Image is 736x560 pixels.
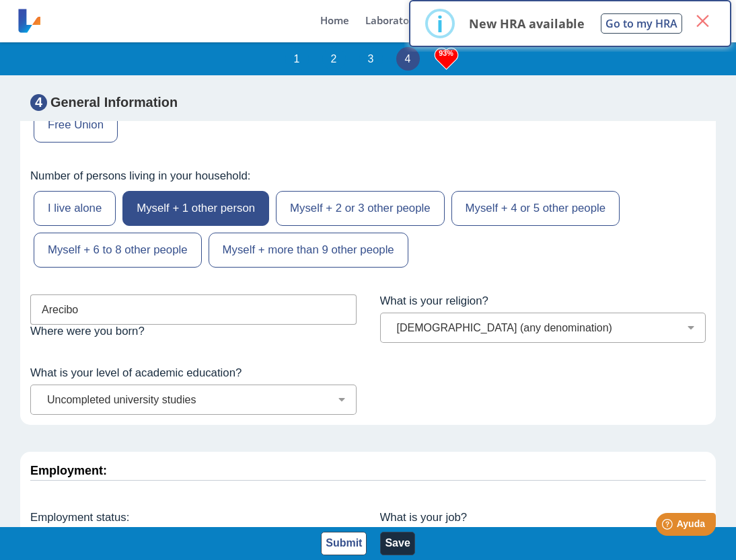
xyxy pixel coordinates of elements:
label: What is your religion? [380,294,706,308]
li: 4 [396,47,420,71]
label: Free Union [34,108,118,143]
li: 2 [322,47,346,71]
div: i [437,11,443,36]
label: Number of persons living in your household: [30,169,706,183]
label: Where were you born? [30,325,357,338]
label: Myself + 6 to 8 other people [34,233,202,268]
label: I live alone [34,191,116,226]
span: 4 [30,94,47,111]
label: What is your job? [380,511,706,524]
button: Go to my HRA [601,13,682,34]
label: Myself + 1 other person [122,191,269,226]
label: What is your level of academic education? [30,366,357,380]
label: Employment status: [30,511,357,524]
strong: General Information [50,95,178,110]
button: Submit [321,532,367,555]
iframe: Help widget launcher [616,508,721,545]
label: Myself + 2 or 3 other people [276,191,445,226]
li: 1 [285,47,309,71]
label: Myself + 4 or 5 other people [451,191,620,226]
h3: 93% [435,45,458,62]
button: Close this dialog [690,9,714,33]
strong: Employment: [30,464,107,477]
p: New HRA available [469,15,585,32]
li: 3 [359,47,383,71]
label: Myself + more than 9 other people [209,233,408,268]
button: Save [380,532,414,555]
